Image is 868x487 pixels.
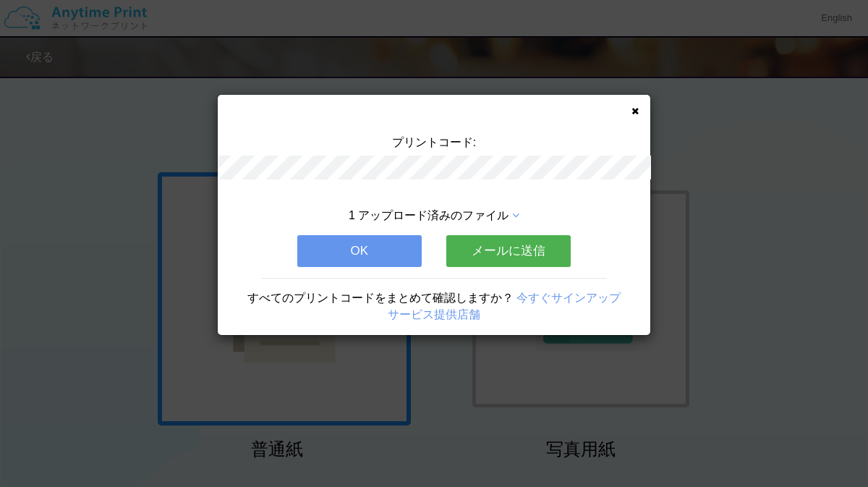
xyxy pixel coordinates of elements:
[388,308,480,321] a: サービス提供店舗
[297,235,422,267] button: OK
[516,292,621,304] a: 今すぐサインアップ
[392,136,476,148] span: プリントコード:
[349,209,509,221] span: 1 アップロード済みのファイル
[446,235,571,267] button: メールに送信
[247,292,514,304] span: すべてのプリントコードをまとめて確認しますか？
